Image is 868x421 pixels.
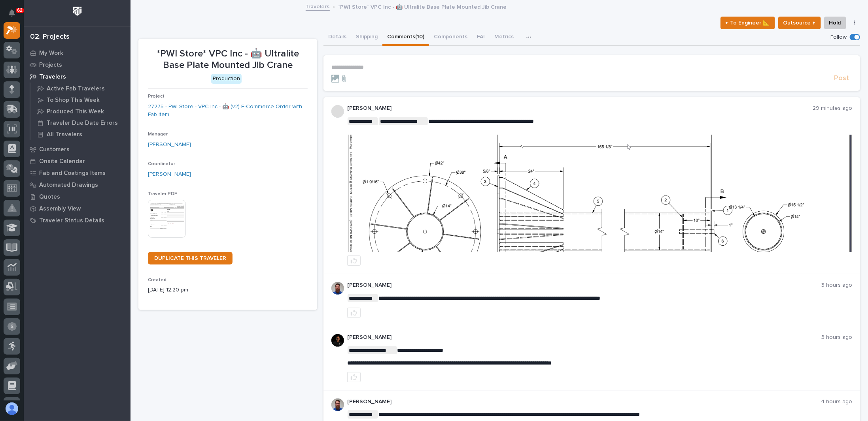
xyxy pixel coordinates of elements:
p: Travelers [39,73,66,81]
a: Onsite Calendar [24,155,130,167]
a: Quotes [24,191,130,203]
button: like this post [347,372,361,382]
div: 02. Projects [30,33,70,41]
span: Hold [829,18,841,28]
div: Production [211,74,242,84]
p: [PERSON_NAME] [347,282,821,289]
p: *PWI Store* VPC Inc - 🤖 Ultralite Base Plate Mounted Jib Crane [339,2,507,11]
a: Assembly View [24,203,130,214]
button: ← To Engineer 📐 [720,17,775,29]
p: Onsite Calendar [39,158,85,165]
a: Traveler Status Details [24,214,130,226]
button: FAI [472,29,490,46]
a: Travelers [306,2,330,11]
p: Fab and Coatings Items [39,170,106,177]
button: Shipping [351,29,382,46]
span: Project [148,94,165,99]
span: Post [834,74,849,83]
p: 62 [17,8,23,13]
button: Components [429,29,472,46]
button: Hold [824,17,846,29]
div: Notifications62 [10,9,20,22]
img: 6hTokn1ETDGPf9BPokIQ [331,398,344,411]
span: Manager [148,132,168,137]
button: like this post [347,308,361,318]
a: Traveler Due Date Errors [30,117,130,128]
button: like this post [347,256,361,266]
button: Notifications [4,5,20,21]
p: To Shop This Week [47,97,100,104]
img: Workspace Logo [70,4,85,19]
p: [PERSON_NAME] [347,334,821,341]
span: ← To Engineer 📐 [726,18,770,28]
a: To Shop This Week [30,94,130,105]
p: Traveler Due Date Errors [47,120,118,127]
a: My Work [24,47,130,59]
a: DUPLICATE THIS TRAVELER [148,252,233,265]
a: All Travelers [30,129,130,140]
span: DUPLICATE THIS TRAVELER [154,256,226,261]
span: Coordinator [148,162,175,166]
a: [PERSON_NAME] [148,170,191,179]
a: Customers [24,143,130,155]
p: Assembly View [39,205,81,212]
a: Fab and Coatings Items [24,167,130,179]
button: users-avatar [4,400,20,417]
span: Traveler PDF [148,192,177,196]
a: Travelers [24,71,130,83]
a: [PERSON_NAME] [148,141,191,149]
span: Created [148,278,166,282]
span: Outsource ↑ [783,18,816,28]
p: [PERSON_NAME] [347,398,821,405]
a: Active Fab Travelers [30,83,130,94]
p: My Work [39,50,63,57]
p: Quotes [39,194,60,201]
button: Outsource ↑ [778,17,821,29]
p: 29 minutes ago [813,105,852,112]
p: Produced This Week [47,108,104,115]
button: Metrics [490,29,518,46]
p: Active Fab Travelers [47,85,105,92]
p: Automated Drawings [39,182,98,189]
p: 4 hours ago [821,398,852,405]
p: 3 hours ago [821,282,852,289]
a: Projects [24,59,130,71]
p: Follow [830,34,847,41]
button: Post [831,74,852,83]
p: Customers [39,146,70,153]
a: 27275 - PWI Store - VPC Inc - 🤖 (v2) E-Commerce Order with Fab Item [148,103,308,119]
p: All Travelers [47,131,82,138]
p: [PERSON_NAME] [347,105,813,112]
p: 3 hours ago [821,334,852,341]
p: *PWI Store* VPC Inc - 🤖 Ultralite Base Plate Mounted Jib Crane [148,48,308,71]
button: Details [323,29,351,46]
p: Projects [39,62,62,69]
a: Automated Drawings [24,179,130,191]
p: [DATE] 12:20 pm [148,286,308,294]
a: Produced This Week [30,106,130,117]
button: Comments (10) [382,29,429,46]
p: Traveler Status Details [39,217,104,224]
img: 6hTokn1ETDGPf9BPokIQ [331,282,344,295]
img: 1cuUYOxSRWZudHgABrOC [331,334,344,347]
